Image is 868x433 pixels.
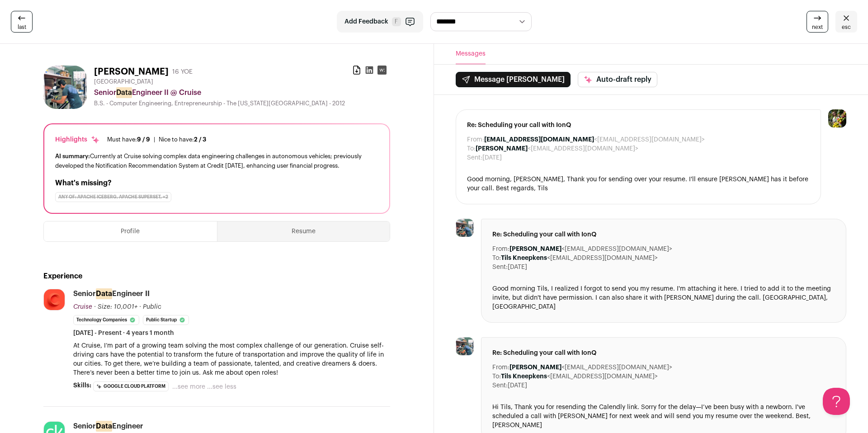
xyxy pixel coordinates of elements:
[143,315,189,325] li: Public Startup
[172,67,193,76] div: 16 YOE
[467,121,810,130] span: Re: Scheduling your call with IonQ
[207,382,236,391] button: ...see less
[94,87,390,98] div: Senior Engineer II @ Cruise
[812,24,823,31] span: next
[44,221,217,241] button: Profile
[807,11,828,33] a: next
[73,315,139,325] li: Technology Companies
[476,144,638,153] dd: <[EMAIL_ADDRESS][DOMAIN_NAME]>
[344,17,388,26] span: Add Feedback
[501,255,547,261] b: Tils Kneepkens
[508,263,527,272] dd: [DATE]
[508,381,527,390] dd: [DATE]
[18,24,26,31] span: last
[94,100,390,107] div: B.S. - Computer Engineering, Entrepreneurship - The [US_STATE][GEOGRAPHIC_DATA] - 2012
[492,372,501,381] dt: To:
[96,288,112,299] mark: Data
[509,246,561,252] b: [PERSON_NAME]
[73,289,150,299] div: Senior Engineer II
[43,271,390,282] h2: Experience
[107,136,206,143] ul: |
[467,135,484,144] dt: From:
[143,304,161,310] span: Public
[492,254,501,263] dt: To:
[11,11,33,33] a: last
[509,245,672,254] dd: <[EMAIL_ADDRESS][DOMAIN_NAME]>
[578,72,657,87] button: Auto-draft reply
[94,66,169,78] h1: [PERSON_NAME]
[73,304,92,310] span: Cruise
[456,44,486,64] button: Messages
[492,230,835,239] span: Re: Scheduling your call with IonQ
[492,284,835,311] div: Good morning Tils, I realized I forgot to send you my resume. I'm attaching it here. I tried to a...
[137,136,150,142] span: 9 / 9
[73,421,143,431] div: Senior Engineer
[96,421,112,432] mark: Data
[501,254,658,263] dd: <[EMAIL_ADDRESS][DOMAIN_NAME]>
[73,381,91,390] span: Skills:
[509,363,672,372] dd: <[EMAIL_ADDRESS][DOMAIN_NAME]>
[172,382,205,391] button: ...see more
[501,373,547,380] b: Tils Kneepkens
[55,135,100,144] div: Highlights
[116,87,132,98] mark: Data
[492,245,509,254] dt: From:
[492,381,508,390] dt: Sent:
[828,109,846,127] img: 6689865-medium_jpg
[467,144,476,153] dt: To:
[94,304,137,310] span: · Size: 10,001+
[482,153,502,162] dd: [DATE]
[509,364,561,371] b: [PERSON_NAME]
[73,341,390,377] p: At Cruise, I’m part of a growing team solving the most complex challenge of our generation. Cruis...
[217,221,390,241] button: Resume
[43,66,87,109] img: 86bf7051e24eb537cbd74dd6d6d5e1469e15249be0ca54e69c390dfd58b1e492.jpg
[823,388,850,415] iframe: Help Scout Beacon - Open
[194,136,206,142] span: 2 / 3
[55,178,378,188] h2: What's missing?
[139,302,141,311] span: ·
[44,289,65,310] img: 2ddb4485eb45a6d78e683d23f66d3ed96adf1ef380973249cd40887bf2e291b9.jpg
[93,381,169,391] li: Google Cloud Platform
[492,263,508,272] dt: Sent:
[467,153,482,162] dt: Sent:
[94,78,153,85] span: [GEOGRAPHIC_DATA]
[392,17,401,26] span: F
[55,192,171,202] div: Any of: Apache Iceberg, Apache Superset, +2
[456,72,571,87] button: Message [PERSON_NAME]
[159,136,206,143] div: Nice to have:
[467,175,810,193] div: Good morning, [PERSON_NAME], Thank you for sending over your resume. I'll ensure [PERSON_NAME] ha...
[73,329,174,338] span: [DATE] - Present · 4 years 1 month
[492,348,835,358] span: Re: Scheduling your call with IonQ
[476,146,528,152] b: [PERSON_NAME]
[842,24,851,31] span: esc
[501,372,658,381] dd: <[EMAIL_ADDRESS][DOMAIN_NAME]>
[484,136,594,143] b: [EMAIL_ADDRESS][DOMAIN_NAME]
[484,135,705,144] dd: <[EMAIL_ADDRESS][DOMAIN_NAME]>
[492,363,509,372] dt: From:
[456,337,474,355] img: 86bf7051e24eb537cbd74dd6d6d5e1469e15249be0ca54e69c390dfd58b1e492.jpg
[835,11,857,33] a: esc
[456,219,474,237] img: 86bf7051e24eb537cbd74dd6d6d5e1469e15249be0ca54e69c390dfd58b1e492.jpg
[492,403,835,430] div: Hi Tils, Thank you for resending the Calendly link. Sorry for the delay—I’ve been busy with a new...
[55,153,90,159] span: AI summary:
[107,136,150,143] div: Must have:
[55,151,378,170] div: Currently at Cruise solving complex data engineering challenges in autonomous vehicles; previousl...
[337,11,423,33] button: Add Feedback F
